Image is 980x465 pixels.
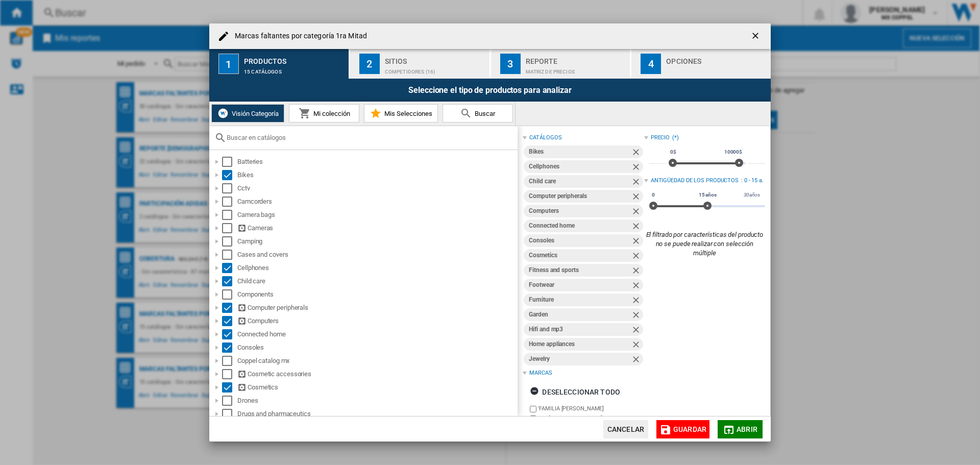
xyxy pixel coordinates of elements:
[723,148,744,156] span: 10000$
[538,405,644,412] label: 'FAMILIA [PERSON_NAME]
[222,197,237,207] md-checkbox: Select
[526,53,626,64] div: Reporte
[529,160,630,173] div: Cellphones
[237,396,516,406] div: Drones
[237,369,516,379] div: Cosmetic accessories
[666,53,767,64] div: Opciones
[530,406,536,412] input: brand.name
[237,303,516,313] div: Computer peripherals
[350,49,491,79] button: 2 Sitios Competidores (16)
[529,353,630,365] div: Jewelry
[237,263,516,273] div: Cellphones
[222,236,237,247] md-checkbox: Select
[209,79,771,102] div: Seleccione el tipo de productos para analizar
[631,325,643,337] ng-md-icon: Quitar
[222,329,237,339] md-checkbox: Select
[526,64,626,75] div: Matriz de precios
[222,210,237,220] md-checkbox: Select
[631,236,643,248] ng-md-icon: Quitar
[631,147,643,159] ng-md-icon: Quitar
[222,396,237,406] md-checkbox: Select
[385,53,485,64] div: Sitios
[222,250,237,260] md-checkbox: Select
[631,339,643,352] ng-md-icon: Quitar
[538,414,644,422] label: 001 [GEOGRAPHIC_DATA]
[631,280,643,292] ng-md-icon: Quitar
[631,354,643,366] ng-md-icon: Quitar
[529,234,630,247] div: Consoles
[631,49,771,79] button: 4 Opciones
[741,177,765,185] div: : 0 - 15 a.
[651,134,670,142] div: Precio
[244,53,345,64] div: Productos
[211,104,284,123] button: Visión Categoría
[237,289,516,300] div: Components
[289,104,359,123] button: Mi colección
[631,251,643,263] ng-md-icon: Quitar
[222,183,237,193] md-checkbox: Select
[364,104,438,123] button: Mis Selecciones
[718,420,763,438] button: Abrir
[669,148,678,156] span: 0$
[746,26,767,46] button: getI18NText('BUTTONS.CLOSE_DIALOG')
[237,236,516,247] div: Camping
[217,107,229,119] img: wiser-icon-white.png
[651,177,739,185] div: Antigüedad de los productos
[222,303,237,313] md-checkbox: Select
[237,170,516,180] div: Bikes
[529,219,630,232] div: Connected home
[673,425,706,433] span: Guardar
[472,110,495,117] span: Buscar
[650,191,656,199] span: 0
[631,177,643,189] ng-md-icon: Quitar
[237,223,516,233] div: Cameras
[237,356,516,366] div: Coppel catalog mx
[244,64,345,75] div: 15 catálogos
[237,210,516,220] div: Camera bags
[222,382,237,393] md-checkbox: Select
[237,157,516,167] div: Batteries
[631,221,643,233] ng-md-icon: Quitar
[230,31,367,41] h4: Marcas faltantes por categoría 1ra Mitad
[529,369,552,377] div: Marcas
[222,289,237,300] md-checkbox: Select
[222,356,237,366] md-checkbox: Select
[237,316,516,326] div: Computers
[222,342,237,353] md-checkbox: Select
[229,110,279,117] span: Visión Categoría
[529,264,630,277] div: Fitness and sports
[529,205,630,217] div: Computers
[529,134,561,142] div: catálogos
[222,316,237,326] md-checkbox: Select
[631,295,643,307] ng-md-icon: Quitar
[644,230,765,258] div: El filtrado por características del producto no se puede realizar con selección múltiple
[529,338,630,351] div: Home appliances
[385,64,485,75] div: Competidores (16)
[222,409,237,419] md-checkbox: Select
[222,263,237,273] md-checkbox: Select
[237,250,516,260] div: Cases and covers
[359,54,380,74] div: 2
[631,310,643,322] ng-md-icon: Quitar
[218,54,239,74] div: 1
[237,382,516,393] div: Cosmetics
[656,420,709,438] button: Guardar
[237,197,516,207] div: Camcorders
[697,191,718,199] span: 15 años
[222,276,237,286] md-checkbox: Select
[631,191,643,204] ng-md-icon: Quitar
[227,134,512,141] input: Buscar en catálogos
[222,157,237,167] md-checkbox: Select
[529,249,630,262] div: Cosmetics
[237,276,516,286] div: Child care
[529,293,630,306] div: Furniture
[382,110,432,117] span: Mis Selecciones
[491,49,631,79] button: 3 Reporte Matriz de precios
[530,415,536,422] input: brand.name
[529,308,630,321] div: Garden
[530,383,620,401] div: Deseleccionar todo
[631,265,643,278] ng-md-icon: Quitar
[529,145,630,158] div: Bikes
[500,54,521,74] div: 3
[641,54,661,74] div: 4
